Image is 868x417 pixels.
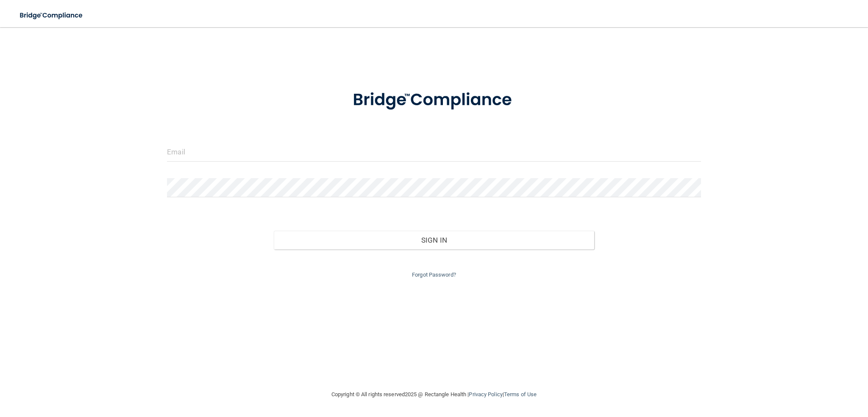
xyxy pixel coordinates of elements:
div: Copyright © All rights reserved 2025 @ Rectangle Health | | [279,381,589,408]
a: Terms of Use [504,391,537,397]
input: Email [167,143,701,162]
a: Forgot Password? [412,271,456,278]
img: bridge_compliance_login_screen.278c3ca4.svg [13,7,91,24]
a: Privacy Policy [469,391,502,397]
img: bridge_compliance_login_screen.278c3ca4.svg [335,78,533,122]
button: Sign In [274,231,594,249]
